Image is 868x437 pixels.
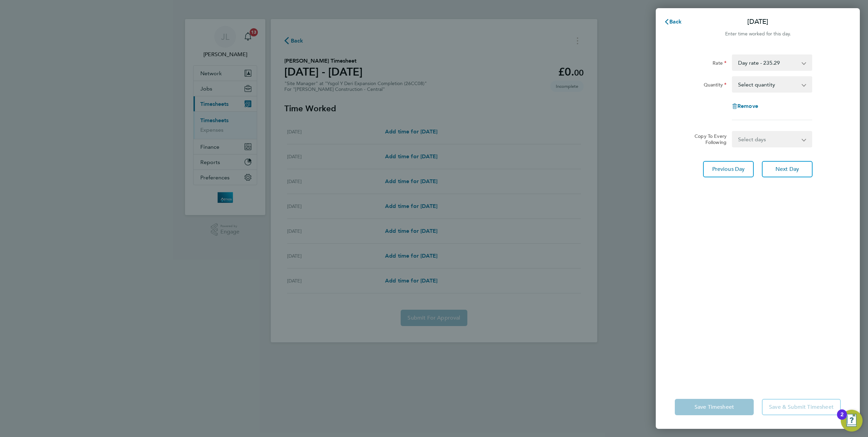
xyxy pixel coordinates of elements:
[689,133,727,145] label: Copy To Every Following
[841,410,863,432] button: Open Resource Center, 2 new notifications
[732,103,758,109] button: Remove
[657,15,689,29] button: Back
[840,415,844,423] div: 2
[747,17,768,27] p: [DATE]
[737,103,758,109] span: Remove
[656,30,860,38] div: Enter time worked for this day.
[712,166,745,173] span: Previous Day
[713,60,727,68] label: Rate
[704,82,727,90] label: Quantity
[762,161,813,177] button: Next Day
[775,166,799,173] span: Next Day
[703,161,754,177] button: Previous Day
[669,18,682,25] span: Back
